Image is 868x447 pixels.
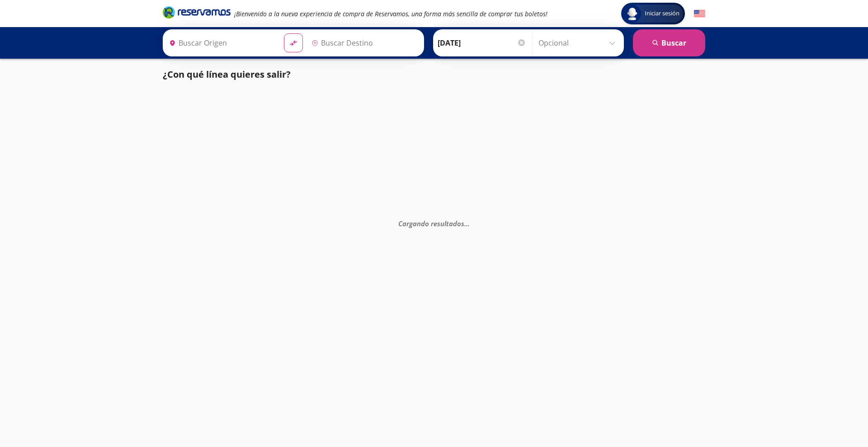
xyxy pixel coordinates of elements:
p: ¿Con qué línea quieres salir? [163,68,291,81]
input: Opcional [538,32,619,54]
button: English [694,8,705,19]
em: ¡Bienvenido a la nueva experiencia de compra de Reservamos, una forma más sencilla de comprar tus... [234,9,547,18]
button: Buscar [633,29,705,56]
input: Buscar Origen [165,32,277,54]
input: Elegir Fecha [438,32,526,54]
span: . [464,219,466,228]
input: Buscar Destino [308,32,419,54]
span: Iniciar sesión [641,9,683,18]
i: Brand Logo [163,5,231,19]
span: . [468,219,470,228]
em: Cargando resultados [398,219,470,228]
a: Brand Logo [163,5,231,22]
span: . [466,219,468,228]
